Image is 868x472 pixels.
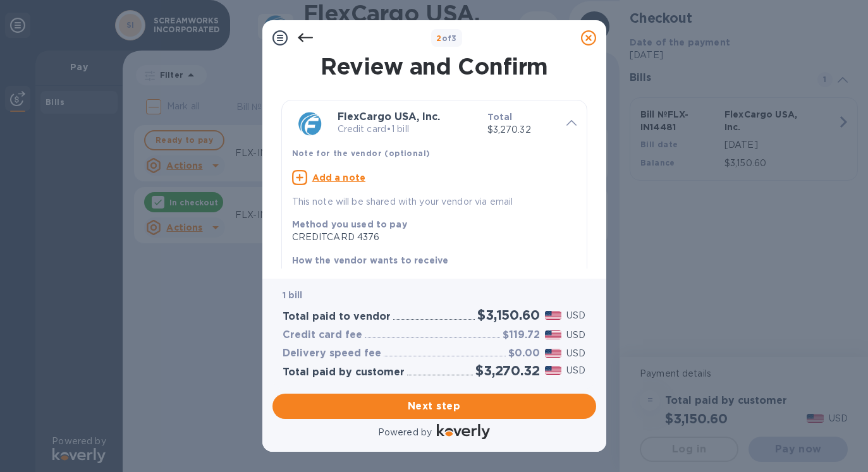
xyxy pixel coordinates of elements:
div: CREDITCARD 4376 [292,231,566,244]
u: Add a note [312,172,366,183]
b: FlexCargo USA, Inc. [338,111,440,123]
b: Total [487,112,513,122]
p: Credit card • 1 bill [338,123,477,136]
button: Next step [272,394,596,419]
h3: Delivery speed fee [283,348,381,360]
p: USD [566,347,585,360]
h3: $119.72 [503,329,540,341]
p: This note will be shared with your vendor via email [292,195,577,209]
h1: Review and Confirm [279,53,590,80]
img: USD [545,349,562,358]
h2: $3,150.60 [477,307,539,323]
b: Note for the vendor (optional) [292,148,431,158]
b: of 3 [436,33,457,43]
p: $3,270.32 [487,123,556,136]
h3: Total paid by customer [283,366,405,378]
img: USD [545,330,562,339]
p: USD [566,364,585,377]
h3: $0.00 [508,348,540,360]
span: Next step [283,399,586,414]
p: Powered by [378,426,432,439]
img: Logo [437,424,490,439]
div: Routing number (**0358) [292,267,566,280]
p: USD [566,329,585,342]
b: How the vendor wants to receive [292,255,449,265]
h3: Credit card fee [283,329,362,341]
h3: Total paid to vendor [283,311,391,323]
img: USD [545,311,562,320]
h2: $3,270.32 [475,363,539,378]
b: Method you used to pay [292,219,407,229]
span: 2 [436,33,441,43]
b: 1 bill [283,290,303,300]
p: USD [566,309,585,322]
img: USD [545,366,562,375]
div: FlexCargo USA, Inc.Credit card•1 billTotal$3,270.32Note for the vendor (optional)Add a noteThis n... [292,111,577,209]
